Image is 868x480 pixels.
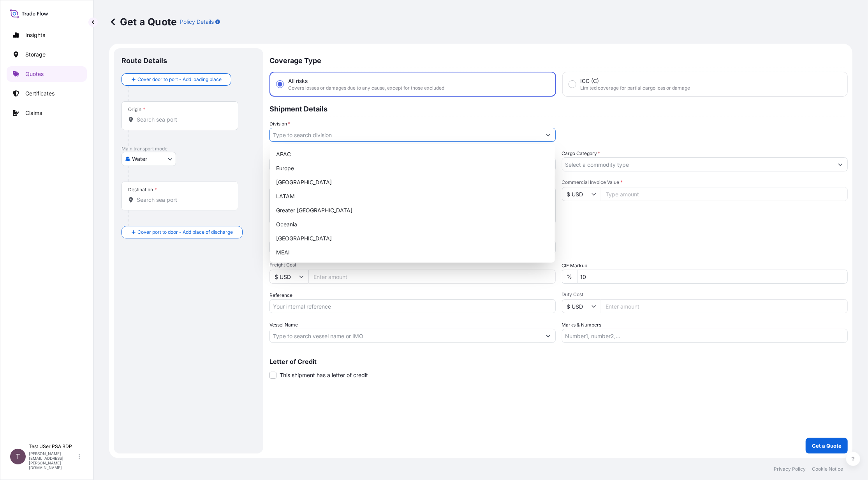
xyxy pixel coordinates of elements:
input: Select a commodity type [562,157,834,171]
input: Enter percentage [577,270,848,284]
p: Main transport mode [121,146,255,152]
label: Marks & Numbers [562,321,602,329]
span: T [16,453,20,461]
span: This shipment has a letter of credit [280,371,368,379]
div: APAC [273,147,552,161]
input: Enter amount [601,299,848,313]
p: Test USer PSA BDP [29,443,77,450]
p: Cookie Notice [812,466,843,472]
span: Covers losses or damages due to any cause, except for those excluded [288,85,444,91]
span: Water [132,155,147,163]
input: Origin [137,116,229,124]
button: Show suggestions [541,329,555,343]
p: Policy Details [180,18,214,26]
label: Cargo Category [562,150,600,157]
p: [PERSON_NAME][EMAIL_ADDRESS][PERSON_NAME][DOMAIN_NAME] [29,451,77,470]
input: Number1, number2,... [562,329,848,343]
p: Shipment Details [269,97,848,120]
div: Greater [GEOGRAPHIC_DATA] [273,203,552,217]
p: Privacy Policy [774,466,806,472]
span: Duty Cost [562,291,848,298]
p: Insights [25,31,45,39]
div: Suggestions [273,147,552,259]
p: Quotes [25,70,44,78]
p: Letter of Credit [269,358,848,365]
span: Cover door to port - Add loading place [137,76,222,83]
input: Type to search vessel name or IMO [270,329,541,343]
label: Named Assured [269,232,308,240]
p: Claims [25,109,42,117]
div: % [562,270,577,284]
span: All risks [288,77,308,85]
button: Select transport [121,152,176,166]
div: [GEOGRAPHIC_DATA] [273,231,552,245]
div: Europe [273,161,552,175]
label: Vessel Name [269,321,298,329]
input: Type to search division [270,128,541,142]
p: Get a Quote [109,16,177,28]
span: Commercial Invoice Value [562,179,848,185]
input: Destination [137,196,229,204]
div: MEAI [273,245,552,259]
label: Division [269,120,290,128]
span: Freight Cost [269,262,556,268]
div: Oceania [273,217,552,231]
label: Description of Cargo [269,179,318,187]
p: Storage [25,51,46,58]
div: Origin [128,106,145,113]
input: Your internal reference [269,299,556,313]
input: Enter amount [308,270,556,284]
button: Show suggestions [833,157,847,171]
p: Coverage Type [269,48,848,72]
p: Get a Quote [812,442,842,450]
p: Certificates [25,90,55,97]
div: Destination [128,187,157,193]
span: Limited coverage for partial cargo loss or damage [581,85,690,91]
input: Type amount [601,187,848,201]
span: Date of Departure [269,150,312,157]
label: CIF Markup [562,262,588,270]
div: [GEOGRAPHIC_DATA] [273,175,552,189]
label: Reference [269,291,292,299]
button: Show suggestions [541,128,555,142]
span: Cover port to door - Add place of discharge [137,228,233,236]
p: Route Details [121,56,167,65]
div: LATAM [273,189,552,203]
span: ICC (C) [581,77,599,85]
